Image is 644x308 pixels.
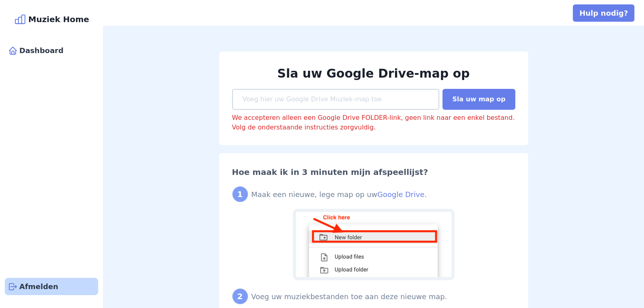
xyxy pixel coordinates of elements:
button: Sla uw map op [442,89,515,110]
font: Hulp nodig? [579,9,628,17]
font: Dashboard [19,46,64,55]
button: Hulp nodig? [573,4,634,22]
a: Google Drive [377,190,424,199]
font: Maak een nieuwe, lege map op uw [251,190,377,199]
button: Afmelden [5,278,98,295]
font: Hoe maak ik in 3 minuten mijn afspeellijst? [232,167,428,177]
font: Muziek Home [28,14,89,24]
input: Voeg hier uw Google Drive Muziek-map toe [232,89,440,110]
font: We accepteren alleen een Google Drive FOLDER-link, geen link naar een enkel bestand. Volg de onde... [232,114,515,131]
font: Sla uw map op [452,95,505,103]
a: Hulp nodig? [573,10,634,17]
img: Een nieuwe map maken [293,209,455,280]
font: Afmelden [19,282,58,291]
font: Voeg uw muziekbestanden toe aan deze nieuwe map. [251,292,447,301]
font: Sla uw Google Drive-map op [277,66,469,80]
font: . [424,190,427,199]
font: 1 [237,189,243,199]
font: 2 [237,292,243,301]
a: Dashboard [5,42,98,59]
